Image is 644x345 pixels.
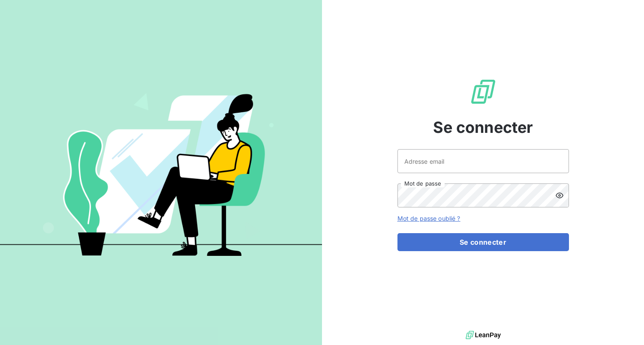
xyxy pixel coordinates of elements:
[397,233,569,251] button: Se connecter
[397,149,569,173] input: placeholder
[397,215,460,222] a: Mot de passe oublié ?
[469,78,497,105] img: Logo LeanPay
[433,116,533,139] span: Se connecter
[466,329,501,342] img: logo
